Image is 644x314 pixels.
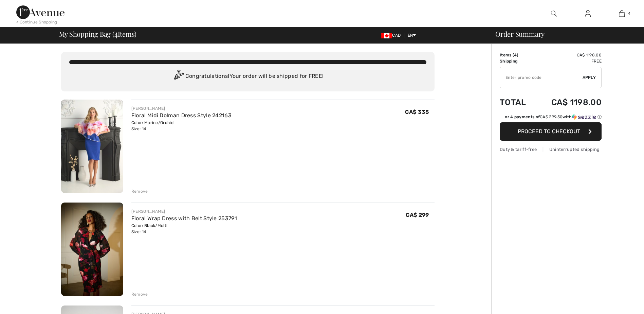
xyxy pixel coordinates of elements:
div: Color: Black/Multi Size: 14 [131,223,237,235]
img: Sezzle [572,114,596,120]
span: CA$ 299.50 [540,115,563,119]
td: CA$ 1198.00 [535,91,602,114]
a: Floral Wrap Dress with Belt Style 253791 [131,215,237,222]
div: or 4 payments of with [505,114,602,120]
a: Sign In [579,10,596,18]
a: Floral Midi Dolman Dress Style 242163 [131,112,232,119]
span: 4 [628,11,630,17]
div: < Continue Shopping [16,19,57,25]
img: My Info [585,10,591,18]
span: Apply [583,74,596,81]
input: Promo code [500,67,583,88]
div: Duty & tariff-free | Uninterrupted shipping [500,146,602,153]
span: CA$ 335 [405,109,429,115]
td: Total [500,91,535,114]
img: My Bag [619,10,625,18]
img: Floral Wrap Dress with Belt Style 253791 [61,203,123,296]
span: 4 [114,29,118,38]
span: EN [408,33,416,38]
div: Remove [131,188,148,194]
td: Free [535,58,602,64]
div: Color: Marine/Orchid Size: 14 [131,120,232,132]
td: CA$ 1198.00 [535,52,602,58]
img: Floral Midi Dolman Dress Style 242163 [61,100,123,193]
span: 4 [514,53,517,57]
div: Congratulations! Your order will be shipped for FREE! [69,70,426,83]
img: 1ère Avenue [16,5,65,19]
img: Congratulation2.svg [172,70,185,83]
div: [PERSON_NAME] [131,105,232,111]
img: search the website [551,10,557,18]
img: Canadian Dollar [381,33,392,38]
button: Proceed to Checkout [500,122,602,141]
div: [PERSON_NAME] [131,208,237,214]
span: My Shopping Bag ( Items) [59,31,137,37]
div: Order Summary [487,31,640,37]
a: 4 [605,10,638,18]
span: CAD [381,33,403,38]
td: Shipping [500,58,535,64]
div: or 4 payments ofCA$ 299.50withSezzle Click to learn more about Sezzle [500,114,602,122]
span: CA$ 299 [406,212,429,218]
div: Remove [131,291,148,297]
span: Proceed to Checkout [518,128,580,135]
td: Items ( ) [500,52,535,58]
